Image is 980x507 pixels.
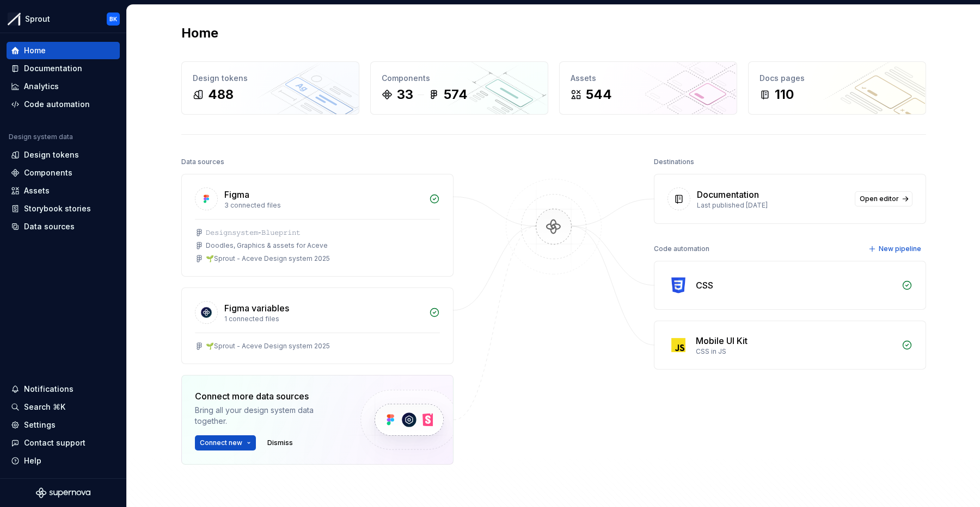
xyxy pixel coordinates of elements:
div: 33 [397,86,413,103]
div: 🌱Sprout - Aceve Design system 2025 [206,254,330,263]
h2: Home [181,24,218,42]
a: Home [7,42,120,59]
div: Documentation [697,188,759,201]
a: Design tokens [7,146,120,164]
a: Figma variables1 connected files🌱Sprout - Aceve Design system 2025 [181,287,454,364]
a: Components [7,164,120,181]
div: Assets [571,73,726,84]
a: Settings [7,416,120,434]
a: Assets544 [559,61,737,115]
div: 1 connected files [224,315,422,323]
div: Data sources [24,221,75,232]
div: Contact support [24,437,85,448]
button: Notifications [7,380,120,398]
div: 544 [586,86,612,103]
button: Search ⌘K [7,398,120,416]
div: 3 connected files [224,201,422,210]
a: Components33574 [370,61,548,115]
div: Last published [DATE] [697,201,848,210]
div: Code automation [654,241,709,256]
div: Help [24,455,41,466]
div: Assets [24,185,50,196]
div: Analytics [24,81,59,92]
a: Assets [7,182,120,199]
div: CSS in JS [696,347,895,356]
div: Bring all your design system data together. [195,405,342,427]
div: Settings [24,420,56,430]
div: 110 [775,86,794,103]
div: Data sources [181,154,224,170]
button: Dismiss [262,435,298,450]
div: 574 [444,86,468,103]
a: Open editor [855,191,912,206]
button: New pipeline [865,241,926,256]
a: Docs pages110 [748,61,926,115]
div: Notifications [24,384,73,395]
a: Code automation [7,96,120,113]
button: Contact support [7,434,120,452]
div: Mobile UI Kit [696,334,748,347]
div: Components [24,167,72,178]
div: Figma [224,188,249,201]
img: b6c2a6ff-03c2-4811-897b-2ef07e5e0e51.png [8,12,21,26]
button: SproutBK [2,7,124,30]
div: Docs pages [759,73,915,84]
button: Help [7,452,120,470]
div: Home [24,45,46,56]
div: Connect more data sources [195,390,342,403]
div: Components [382,73,537,84]
a: Storybook stories [7,200,120,217]
div: 🌱Sprout - Aceve Design system 2025 [206,342,330,350]
div: Search ⌘K [24,402,65,412]
a: Design tokens488 [181,61,359,115]
div: Storybook stories [24,203,91,214]
a: Documentation [7,60,120,77]
div: 488 [208,86,234,103]
button: Connect new [195,435,256,450]
div: Destinations [654,154,694,170]
div: CSS [696,279,713,292]
div: Code automation [24,99,90,110]
span: Open editor [860,195,899,203]
a: Analytics [7,78,120,95]
div: Sprout [25,14,50,24]
div: Design system data [9,133,73,141]
a: Data sources [7,218,120,235]
div: Design tokens [24,149,79,160]
div: Design tokens [193,73,348,84]
span: New pipeline [879,245,921,253]
span: Dismiss [267,439,293,447]
svg: Supernova Logo [36,487,90,498]
div: 𝙳𝚎𝚜𝚒𝚐𝚗𝚜𝚢𝚜𝚝𝚎𝚖-𝙱𝚕𝚞𝚎𝚙𝚛𝚒𝚗𝚝 [206,228,301,237]
div: Doodles, Graphics & assets for Aceve [206,241,328,250]
div: BK [109,15,117,23]
span: Connect new [200,439,242,447]
a: Figma3 connected files𝙳𝚎𝚜𝚒𝚐𝚗𝚜𝚢𝚜𝚝𝚎𝚖-𝙱𝚕𝚞𝚎𝚙𝚛𝚒𝚗𝚝Doodles, Graphics & assets for Aceve🌱Sprout - Aceve D... [181,174,454,277]
div: Documentation [24,63,82,74]
div: Figma variables [224,302,289,315]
